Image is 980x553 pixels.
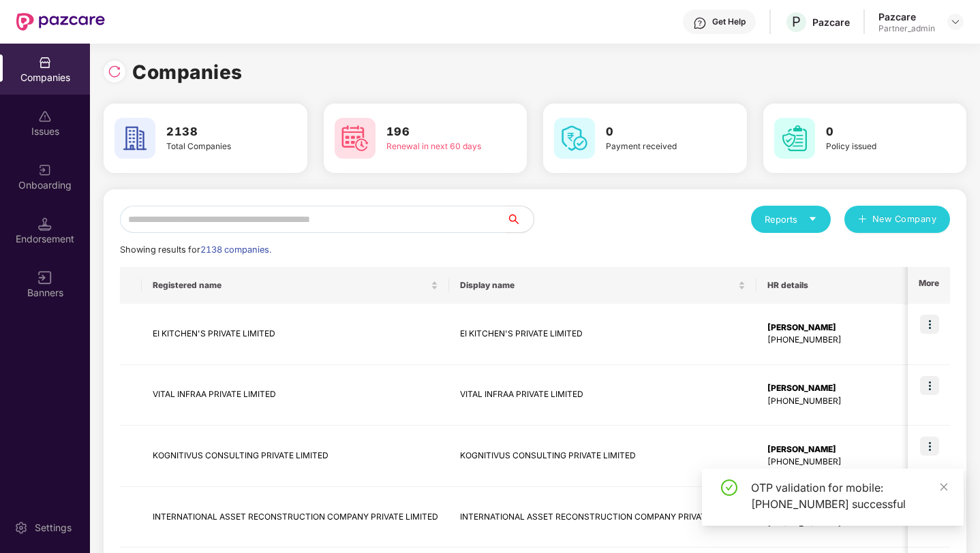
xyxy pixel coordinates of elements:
span: caret-down [808,215,817,223]
div: [PHONE_NUMBER] [767,395,907,408]
img: svg+xml;base64,PHN2ZyBpZD0iSXNzdWVzX2Rpc2FibGVkIiB4bWxucz0iaHR0cDovL3d3dy53My5vcmcvMjAwMC9zdmciIH... [38,110,52,123]
img: svg+xml;base64,PHN2ZyB4bWxucz0iaHR0cDovL3d3dy53My5vcmcvMjAwMC9zdmciIHdpZHRoPSI2MCIgaGVpZ2h0PSI2MC... [554,118,595,159]
div: [PHONE_NUMBER] [767,334,907,347]
span: Display name [460,280,735,291]
h1: Companies [132,57,243,87]
div: Payment received [606,140,707,153]
td: KOGNITIVUS CONSULTING PRIVATE LIMITED [142,426,449,487]
img: svg+xml;base64,PHN2ZyBpZD0iRHJvcGRvd24tMzJ4MzIiIHhtbG5zPSJodHRwOi8vd3d3LnczLm9yZy8yMDAwL3N2ZyIgd2... [950,16,961,27]
td: EI KITCHEN'S PRIVATE LIMITED [142,304,449,365]
div: [PERSON_NAME] [767,382,907,395]
h3: 2138 [166,123,268,141]
img: New Pazcare Logo [16,13,105,31]
div: [PHONE_NUMBER] [767,456,907,469]
img: svg+xml;base64,PHN2ZyBpZD0iUmVsb2FkLTMyeDMyIiB4bWxucz0iaHR0cDovL3d3dy53My5vcmcvMjAwMC9zdmciIHdpZH... [108,65,121,78]
th: HR details [756,267,918,304]
img: icon [920,437,939,456]
img: svg+xml;base64,PHN2ZyB4bWxucz0iaHR0cDovL3d3dy53My5vcmcvMjAwMC9zdmciIHdpZHRoPSI2MCIgaGVpZ2h0PSI2MC... [114,118,155,159]
div: Policy issued [826,140,928,153]
img: svg+xml;base64,PHN2ZyB3aWR0aD0iMjAiIGhlaWdodD0iMjAiIHZpZXdCb3g9IjAgMCAyMCAyMCIgZmlsbD0ibm9uZSIgeG... [38,163,52,177]
div: Get Help [712,16,746,27]
td: INTERNATIONAL ASSET RECONSTRUCTION COMPANY PRIVATE LIMITED [449,487,756,548]
div: [PERSON_NAME] [767,443,907,456]
div: Reports [765,212,817,226]
h3: 0 [606,123,707,141]
div: Partner_admin [878,23,935,34]
img: icon [920,376,939,395]
button: search [506,206,534,233]
span: check-circle [721,479,737,496]
span: Showing results for [120,244,271,255]
img: svg+xml;base64,PHN2ZyB4bWxucz0iaHR0cDovL3d3dy53My5vcmcvMjAwMC9zdmciIHdpZHRoPSI2MCIgaGVpZ2h0PSI2MC... [774,118,815,159]
span: search [506,214,534,225]
div: Pazcare [812,16,850,29]
img: svg+xml;base64,PHN2ZyBpZD0iSGVscC0zMngzMiIgeG1sbnM9Imh0dHA6Ly93d3cudzMub3JnLzIwMDAvc3ZnIiB3aWR0aD... [693,16,707,30]
td: VITAL INFRAA PRIVATE LIMITED [449,365,756,426]
h3: 196 [386,123,488,141]
div: OTP validation for mobile: [PHONE_NUMBER] successful [751,479,947,512]
span: close [939,482,949,492]
span: plus [858,215,867,225]
img: svg+xml;base64,PHN2ZyB3aWR0aD0iMTQuNSIgaGVpZ2h0PSIxNC41IiB2aWV3Qm94PSIwIDAgMTYgMTYiIGZpbGw9Im5vbm... [38,217,52,231]
div: Total Companies [166,140,268,153]
td: KOGNITIVUS CONSULTING PRIVATE LIMITED [449,426,756,487]
img: icon [920,315,939,334]
span: New Company [872,212,937,226]
img: svg+xml;base64,PHN2ZyBpZD0iU2V0dGluZy0yMHgyMCIgeG1sbnM9Imh0dHA6Ly93d3cudzMub3JnLzIwMDAvc3ZnIiB3aW... [14,521,28,535]
div: Pazcare [878,10,935,23]
td: INTERNATIONAL ASSET RECONSTRUCTION COMPANY PRIVATE LIMITED [142,487,449,548]
button: plusNew Company [844,206,950,233]
th: Display name [449,267,756,304]
span: 2138 companies. [200,244,271,255]
th: More [908,267,950,304]
div: Renewal in next 60 days [386,140,488,153]
h3: 0 [826,123,928,141]
td: VITAL INFRAA PRIVATE LIMITED [142,365,449,426]
td: EI KITCHEN'S PRIVATE LIMITED [449,304,756,365]
img: svg+xml;base64,PHN2ZyBpZD0iQ29tcGFuaWVzIiB4bWxucz0iaHR0cDovL3d3dy53My5vcmcvMjAwMC9zdmciIHdpZHRoPS... [38,56,52,69]
div: Settings [31,521,76,535]
div: [PERSON_NAME] [767,321,907,334]
img: svg+xml;base64,PHN2ZyB3aWR0aD0iMTYiIGhlaWdodD0iMTYiIHZpZXdCb3g9IjAgMCAxNiAxNiIgZmlsbD0ibm9uZSIgeG... [38,271,52,285]
img: svg+xml;base64,PHN2ZyB4bWxucz0iaHR0cDovL3d3dy53My5vcmcvMjAwMC9zdmciIHdpZHRoPSI2MCIgaGVpZ2h0PSI2MC... [335,118,376,159]
span: Registered name [153,280,428,291]
th: Registered name [142,267,449,304]
span: P [792,14,801,30]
